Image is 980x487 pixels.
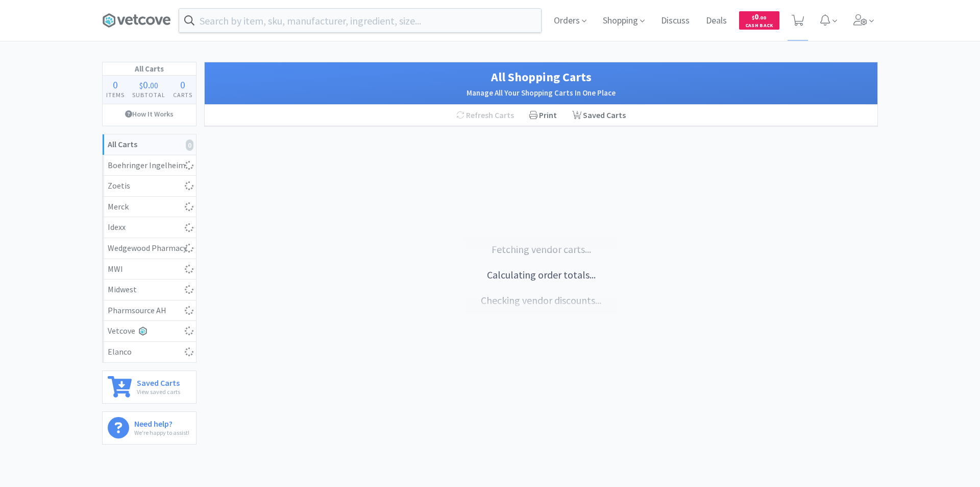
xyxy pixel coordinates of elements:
[169,90,196,100] h4: Carts
[108,263,191,276] div: MWI
[752,12,766,21] span: 0
[103,62,196,76] h1: All Carts
[137,376,180,387] h6: Saved Carts
[103,90,129,100] h4: Items
[108,221,191,234] div: Idexx
[180,78,185,91] span: 0
[134,428,189,437] p: We're happy to assist!
[113,78,118,91] span: 0
[108,345,191,359] div: Elanco
[103,134,196,155] a: All Carts0
[143,78,148,91] span: 0
[108,242,191,255] div: Wedgewood Pharmacy
[103,280,196,300] a: Midwest
[103,104,196,124] a: How It Works
[103,321,196,342] a: Vetcove
[108,283,191,296] div: Midwest
[108,159,191,172] div: Boehringer Ingelheim
[758,14,766,21] span: . 00
[522,105,565,126] div: Print
[103,342,196,362] a: Elanco
[186,140,193,151] i: 0
[745,23,773,30] span: Cash Back
[103,197,196,218] a: Merck
[139,80,143,90] span: $
[179,9,541,32] input: Search by item, sku, manufacturer, ingredient, size...
[150,80,158,90] span: 00
[739,7,779,34] a: $0.00Cash Back
[103,217,196,238] a: Idexx
[103,259,196,280] a: MWI
[108,200,191,214] div: Merck
[657,16,694,26] a: Discuss
[565,105,633,126] a: Saved Carts
[134,417,189,428] h6: Need help?
[702,16,731,26] a: Deals
[102,370,197,404] a: Saved CartsView saved carts
[103,238,196,259] a: Wedgewood Pharmacy
[103,176,196,197] a: Zoetis
[103,300,196,321] a: Pharmsource AH
[108,139,137,149] strong: All Carts
[108,304,191,317] div: Pharmsource AH
[752,14,754,21] span: $
[137,387,180,397] p: View saved carts
[449,105,522,126] div: Refresh Carts
[215,87,867,99] h2: Manage All Your Shopping Carts In One Place
[103,155,196,176] a: Boehringer Ingelheim
[108,179,191,193] div: Zoetis
[129,90,169,100] h4: Subtotal
[215,67,867,87] h1: All Shopping Carts
[108,324,191,338] div: Vetcove
[129,80,169,90] div: .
